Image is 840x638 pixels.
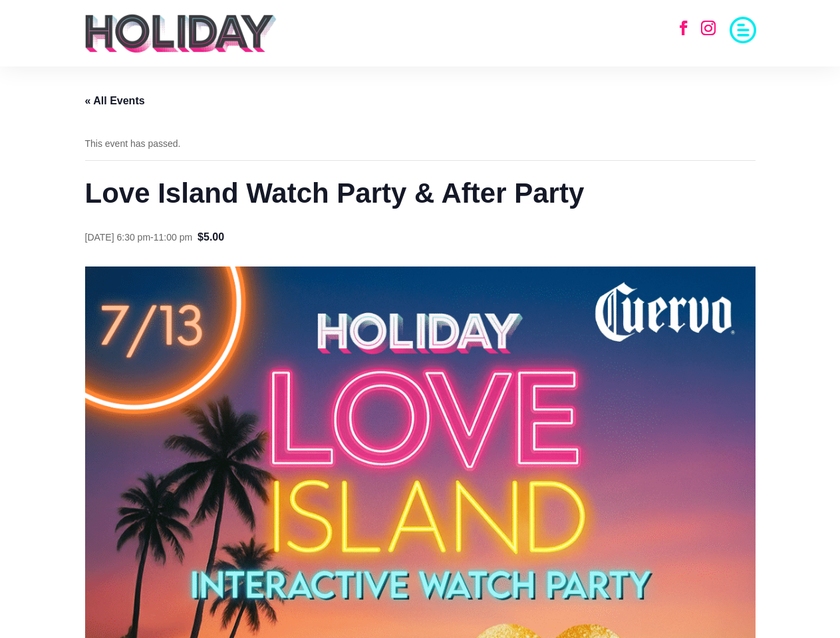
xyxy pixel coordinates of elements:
a: Follow on Instagram [694,13,723,43]
span: $5.00 [198,229,224,246]
h1: Love Island Watch Party & After Party [85,174,756,213]
span: 11:00 pm [154,232,192,243]
a: « All Events [85,95,145,106]
div: - [85,230,193,246]
span: [DATE] 6:30 pm [85,232,151,243]
img: holiday-logo-black [84,13,277,53]
a: Follow on Facebook [669,13,698,43]
li: This event has passed. [85,136,756,152]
